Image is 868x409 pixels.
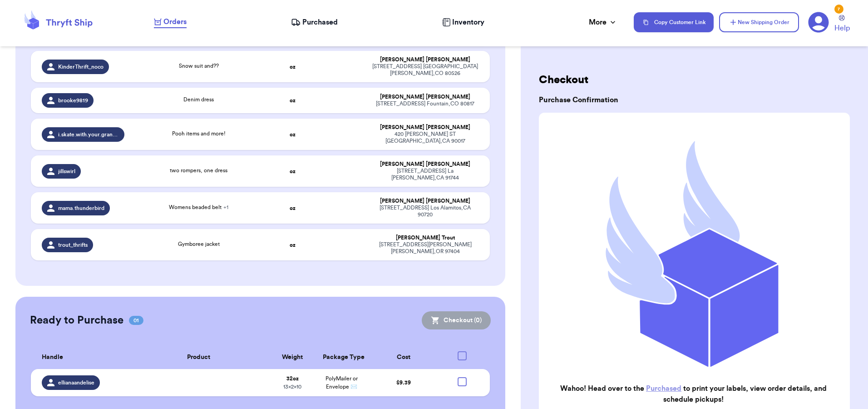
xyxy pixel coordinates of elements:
strong: 32 oz [286,376,299,381]
strong: oz [290,132,296,137]
span: $ 9.39 [396,380,411,385]
span: Denim dress [183,97,214,102]
a: Orders [154,16,187,28]
span: Snow suit and?? [179,63,219,69]
strong: oz [290,169,296,174]
div: [STREET_ADDRESS] Los Alamitos , CA 90720 [372,204,479,218]
div: 420 [PERSON_NAME] ST [GEOGRAPHIC_DATA] , CA 90017 [372,131,479,145]
div: [PERSON_NAME] [PERSON_NAME] [372,124,479,131]
span: KinderThrift_noco [58,63,104,70]
a: Inventory [442,17,484,28]
h2: Wahoo! Head over to the to print your labels, view order details, and schedule pickups! [546,383,841,405]
span: 01 [129,316,143,325]
span: PolyMailer or Envelope ✉️ [325,376,358,389]
th: Package Type [317,346,367,369]
th: Product [130,346,268,369]
span: Pooh items and more! [172,131,226,136]
span: brooke9819 [58,97,88,104]
a: Purchased [291,17,338,28]
span: i.skate.with.your.grandad [58,131,118,138]
span: Purchased [302,17,338,28]
th: Weight [268,346,317,369]
button: New Shipping Order [719,12,799,32]
span: ellianaandelise [58,379,94,386]
span: two rompers, one dress [170,168,227,173]
span: Inventory [452,17,484,28]
div: More [589,17,617,28]
div: [STREET_ADDRESS] Fountain , CO 80817 [372,100,479,107]
span: Gymboree jacket [178,241,220,247]
div: [STREET_ADDRESS] La [PERSON_NAME] , CA 91744 [372,168,479,181]
div: [PERSON_NAME] [PERSON_NAME] [372,161,479,168]
span: Help [834,23,850,34]
div: [STREET_ADDRESS][PERSON_NAME] [PERSON_NAME] , OR 97404 [372,241,479,255]
a: 7 [808,12,829,33]
span: Womens beaded belt [169,204,228,210]
span: jillswirl [58,168,75,175]
a: Help [834,15,850,34]
span: 13 x 2 x 10 [283,384,301,389]
div: 7 [834,5,843,14]
strong: oz [290,242,296,248]
strong: oz [290,64,296,70]
span: trout_thrifts [58,241,88,249]
div: [STREET_ADDRESS] [GEOGRAPHIC_DATA][PERSON_NAME] , CO 80526 [372,63,479,77]
div: [PERSON_NAME] [PERSON_NAME] [372,94,479,100]
th: Cost [366,346,440,369]
div: [PERSON_NAME] [PERSON_NAME] [372,198,479,204]
strong: oz [290,205,296,211]
div: [PERSON_NAME] Trout [372,234,479,241]
strong: oz [290,98,296,103]
span: mama.thunderbird [58,204,104,212]
span: Orders [163,16,187,27]
button: Checkout (0) [422,311,491,329]
h2: Checkout [539,73,850,87]
span: Handle [42,353,63,362]
h3: Purchase Confirmation [539,95,850,105]
h2: Ready to Purchase [30,313,123,328]
span: + 1 [223,204,228,210]
div: [PERSON_NAME] [PERSON_NAME] [372,56,479,63]
a: Purchased [646,385,681,392]
button: Copy Customer Link [634,12,714,32]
